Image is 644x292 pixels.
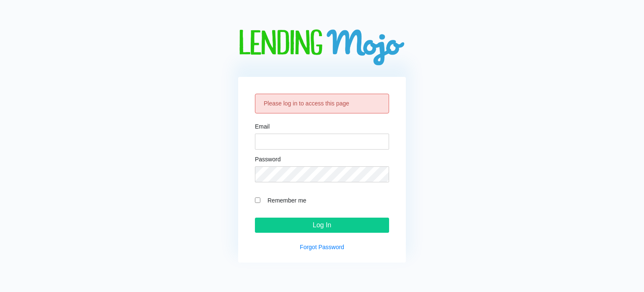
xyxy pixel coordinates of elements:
img: logo-big.png [238,29,406,67]
div: Please log in to access this page [255,94,389,113]
label: Remember me [263,195,389,205]
a: Forgot Password [300,244,344,250]
input: Log In [255,218,389,233]
label: Password [255,156,280,162]
label: Email [255,124,270,129]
